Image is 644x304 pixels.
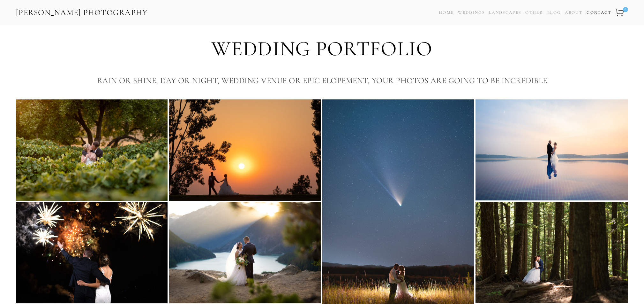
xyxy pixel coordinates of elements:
[169,202,321,303] img: Lake Diablo Elopement
[476,202,628,303] img: Mt Spokane Wedding
[15,5,148,20] a: [PERSON_NAME] Photography
[16,37,628,60] h1: Wedding Portfolio
[587,8,611,17] a: Contact
[623,7,628,12] span: 0
[169,99,321,200] img: ©ZachNichols (July 22, 2021 [20.06.30]) - ZAC_6522.jpg
[614,5,629,20] a: 0 items in cart
[458,10,485,15] a: Weddings
[489,10,521,15] a: Landscapes
[16,74,628,87] h3: Rain or Shine, Day or Night, Wedding Venue or Epic Elopement, your photos are going to be incredible
[16,99,168,200] img: Beacon Hill Wedding
[476,99,628,200] img: ©ZachNichols (August 15, 2021 [19.29.06]) - ZAC_3896.jpg
[547,8,561,17] a: Blog
[439,8,454,17] a: Home
[16,202,168,303] img: Wedding Fireworks at the Hagadone Event Center
[565,8,582,17] a: About
[525,10,543,15] a: Other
